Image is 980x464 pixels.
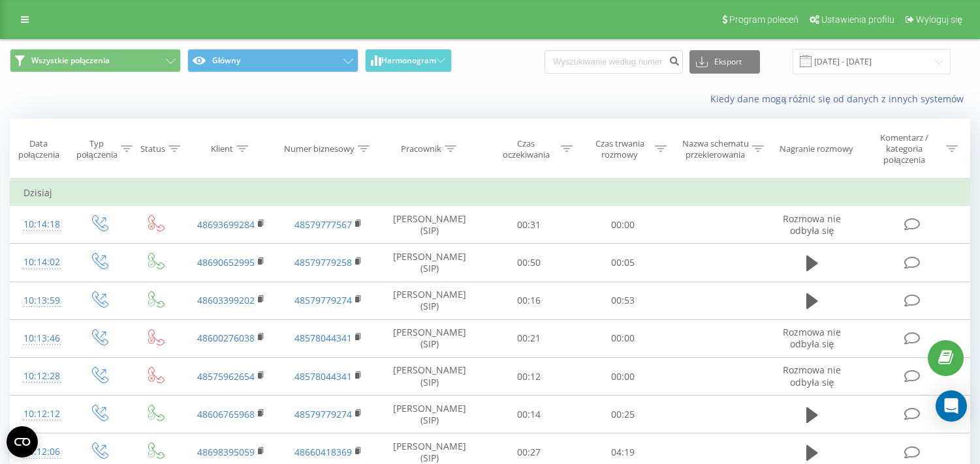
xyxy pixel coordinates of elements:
[494,138,558,160] div: Czas oczekiwania
[783,212,841,237] span: Rozmowa nie odbyła się
[294,370,352,383] a: 48578044341
[783,364,841,388] span: Rozmowa nie odbyła się
[24,212,57,237] div: 10:14:18
[936,390,967,422] div: Open Intercom Messenger
[365,49,452,72] button: Harmonogram
[916,14,962,25] span: Wyloguj się
[377,319,482,357] td: [PERSON_NAME] (SIP)
[576,282,670,319] td: 00:53
[197,218,255,231] a: 48693699284
[10,49,181,72] button: Wszystkie połączenia
[381,56,436,65] span: Harmonogram
[689,50,760,74] button: Eksport
[482,396,577,433] td: 00:14
[710,93,970,105] a: Kiedy dane mogą różnić się od danych z innych systemów
[294,256,352,268] a: 48579779258
[576,206,670,244] td: 00:00
[783,326,841,350] span: Rozmowa nie odbyła się
[140,143,165,154] div: Status
[729,14,798,25] span: Program poleceń
[377,206,482,244] td: [PERSON_NAME] (SIP)
[197,332,255,344] a: 48600276038
[294,446,352,458] a: 48660418369
[294,332,352,344] a: 48578044341
[24,250,57,275] div: 10:14:02
[294,218,352,231] a: 48579777567
[780,143,853,154] div: Nagranie rozmowy
[31,55,110,66] span: Wszystkie połączenia
[197,446,255,458] a: 48698395059
[401,143,441,154] div: Pracownik
[576,358,670,396] td: 00:00
[576,396,670,433] td: 00:25
[576,244,670,282] td: 00:05
[24,364,57,389] div: 10:12:28
[377,358,482,396] td: [PERSON_NAME] (SIP)
[482,358,577,396] td: 00:12
[682,138,749,160] div: Nazwa schematu przekierowania
[197,408,255,420] a: 48606765968
[24,326,57,351] div: 10:13:46
[377,244,482,282] td: [PERSON_NAME] (SIP)
[482,282,577,319] td: 00:16
[377,282,482,319] td: [PERSON_NAME] (SIP)
[10,138,67,160] div: Data połączenia
[76,138,118,160] div: Typ połączenia
[211,143,233,154] div: Klient
[482,206,577,244] td: 00:31
[284,143,355,154] div: Numer biznesowy
[294,408,352,420] a: 48579779274
[377,396,482,433] td: [PERSON_NAME] (SIP)
[588,138,652,160] div: Czas trwania rozmowy
[24,401,57,427] div: 10:12:12
[482,244,577,282] td: 00:50
[7,426,38,457] button: Open CMP widget
[821,14,894,25] span: Ustawienia profilu
[545,50,683,74] input: Wyszukiwanie według numeru
[10,180,970,206] td: Dzisiaj
[197,256,255,268] a: 48690652995
[294,294,352,306] a: 48579779274
[866,132,943,166] div: Komentarz / kategoria połączenia
[576,319,670,357] td: 00:00
[482,319,577,357] td: 00:21
[24,288,57,313] div: 10:13:59
[197,370,255,383] a: 48575962654
[187,49,358,72] button: Główny
[197,294,255,306] a: 48603399202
